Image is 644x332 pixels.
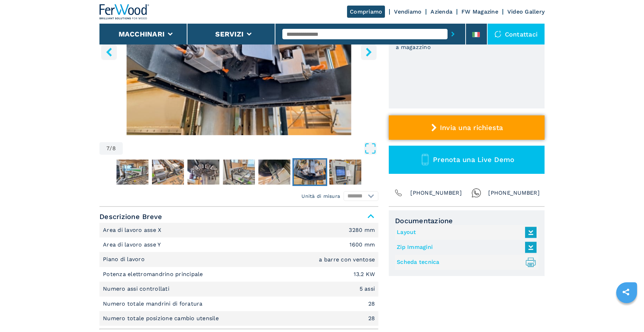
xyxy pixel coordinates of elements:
span: 8 [112,146,116,151]
span: Documentazione [395,217,538,225]
span: / [110,146,112,151]
button: left-button [101,44,117,60]
em: a barre con ventose [319,257,375,262]
div: Contattaci [488,24,545,44]
p: Area di lavoro asse Y [103,241,163,249]
span: Descrizione Breve [99,210,378,223]
p: Numero totale mandrini di foratura [103,300,204,308]
button: Go to Slide 7 [292,158,327,186]
span: Prenota una Live Demo [433,155,514,164]
p: Numero assi controllati [103,285,171,293]
button: right-button [361,44,377,60]
a: FW Magazine [461,8,498,15]
a: Video Gallery [507,8,545,15]
a: Scheda tecnica [397,257,533,268]
img: 1b59e6375049546ecba501efe0279fd3 [152,160,184,185]
p: Potenza elettromandrino principale [103,270,205,278]
p: Numero totale posizione cambio utensile [103,315,220,322]
button: Go to Slide 3 [151,158,185,186]
p: Area di lavoro asse X [103,226,163,234]
a: Layout [397,227,533,238]
button: Go to Slide 4 [186,158,221,186]
nav: Thumbnail Navigation [99,158,378,186]
p: Piano di lavoro [103,256,146,263]
img: 22c306ea9afda04f9b94f94207143c3a [258,160,290,185]
a: Compriamo [347,6,385,18]
span: [PHONE_NUMBER] [410,188,462,198]
em: Unità di misura [301,193,340,200]
img: Phone [394,188,403,198]
button: Open Fullscreen [124,142,377,155]
a: Vendiamo [394,8,421,15]
em: 1600 mm [349,242,375,248]
a: Azienda [430,8,452,15]
button: Go to Slide 5 [222,158,256,186]
em: 3280 mm [349,227,375,233]
img: 7a279969bc4c99d804b8c0e6c5d66e2f [294,160,326,185]
a: Zip Immagini [397,242,533,253]
iframe: Chat [614,301,639,327]
img: f4fc577108a9b5a526925d39a07e2c14 [329,160,361,185]
em: 13.2 KW [354,272,375,277]
span: 7 [106,146,110,151]
em: 5 assi [360,286,375,292]
button: Go to Slide 8 [328,158,363,186]
img: Ferwood [99,4,150,19]
button: submit-button [448,26,458,42]
img: c08c98a00d09e44a8a454aa1c0a95560 [187,160,219,185]
span: Invia una richiesta [440,123,503,132]
img: b7393234b5238f6ce9106d1f347444ee [116,160,148,185]
img: Whatsapp [472,188,481,198]
div: Descrizione Breve [99,223,378,326]
button: Go to Slide 6 [257,158,292,186]
span: [PHONE_NUMBER] [488,188,540,198]
button: Go to Slide 2 [115,158,150,186]
em: 28 [368,316,375,321]
h3: a magazzino [396,43,431,51]
button: Servizi [215,30,243,38]
a: sharethis [617,283,635,301]
button: Macchinari [119,30,165,38]
img: Contattaci [494,31,501,38]
img: 790eabadfab26584390f808ab4728f87 [223,160,255,185]
button: Prenota una Live Demo [389,146,545,174]
button: Invia una richiesta [389,115,545,140]
em: 28 [368,301,375,307]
